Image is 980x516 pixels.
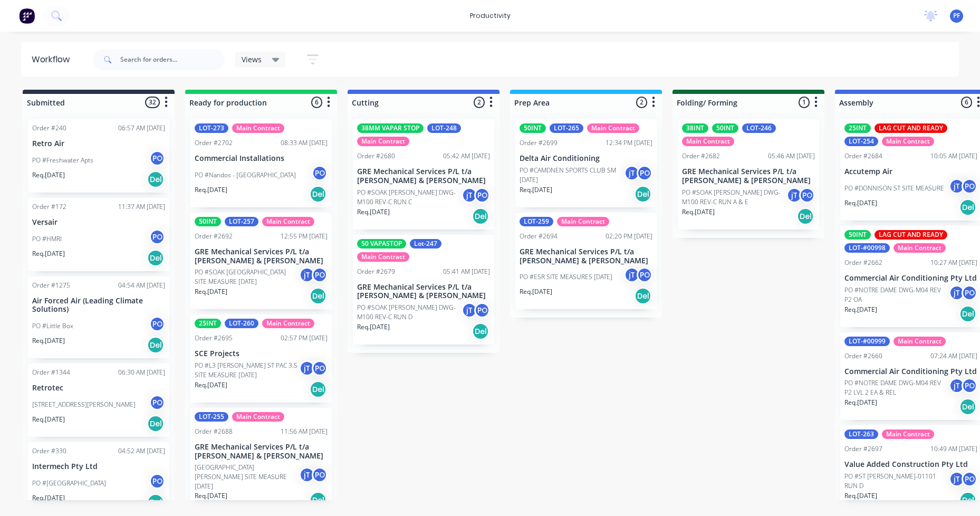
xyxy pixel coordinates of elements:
[742,123,776,133] div: LOT-246
[844,243,890,253] div: LOT-#00998
[357,303,462,322] p: PO #SOAK [PERSON_NAME] DWG-M100 REV-C RUN D
[844,429,878,439] div: LOT-263
[520,154,652,163] p: Delta Air Conditioning
[120,49,225,70] input: Search for orders...
[606,138,652,148] div: 12:34 PM [DATE]
[799,187,815,203] div: PO
[474,187,490,203] div: PO
[682,123,708,133] div: 38INT
[520,272,612,282] p: PO #ESR SITE MEASURES [DATE]
[844,491,877,501] p: Req. [DATE]
[875,123,947,133] div: LAG CUT AND READY
[959,492,976,509] div: Del
[310,288,326,304] div: Del
[32,123,66,133] div: Order #240
[357,322,390,332] p: Req. [DATE]
[195,154,328,163] p: Commercial Installations
[520,247,652,265] p: GRE Mechanical Services P/L t/a [PERSON_NAME] & [PERSON_NAME]
[462,302,477,318] div: jT
[195,185,227,195] p: Req. [DATE]
[930,351,977,361] div: 07:24 AM [DATE]
[32,234,62,244] p: PO #HMRI
[443,151,490,161] div: 05:42 AM [DATE]
[844,472,949,491] p: PO #ST [PERSON_NAME]-01101 RUN D
[682,137,734,146] div: Main Contract
[678,119,819,230] div: 38INT50INTLOT-246Main ContractOrder #268205:46 AM [DATE]GRE Mechanical Services P/L t/a [PERSON_N...
[357,151,395,161] div: Order #2680
[195,463,299,491] p: [GEOGRAPHIC_DATA][PERSON_NAME] SITE MEASURE [DATE]
[32,415,65,424] p: Req. [DATE]
[606,232,652,241] div: 02:20 PM [DATE]
[844,285,949,304] p: PO #NOTRE DAME DWG-M04 REV P2 OA
[930,444,977,454] div: 10:49 AM [DATE]
[844,460,977,469] p: Value Added Construction Pty Ltd
[32,321,73,331] p: PO #Little Box
[357,239,406,249] div: 50 VAPASTOP
[118,202,165,212] div: 11:37 AM [DATE]
[195,267,299,286] p: PO #SOAK [GEOGRAPHIC_DATA] SITE MEASURE [DATE]
[959,305,976,322] div: Del
[310,492,326,509] div: Del
[443,267,490,276] div: 05:41 AM [DATE]
[147,415,164,432] div: Del
[472,323,489,340] div: Del
[797,208,814,225] div: Del
[118,368,165,377] div: 06:30 AM [DATE]
[357,123,424,133] div: 38MM VAPAR STOP
[299,267,315,283] div: jT
[195,443,328,461] p: GRE Mechanical Services P/L t/a [PERSON_NAME] & [PERSON_NAME]
[32,249,65,259] p: Req. [DATE]
[225,319,258,328] div: LOT-260
[195,217,221,226] div: 50INT
[118,446,165,456] div: 04:52 AM [DATE]
[515,119,657,207] div: 50INTLOT-265Main ContractOrder #269912:34 PM [DATE]Delta Air ConditioningPO #CAMDNEN SPORTS CLUB ...
[844,151,882,161] div: Order #2684
[190,213,332,310] div: 50INTLOT-257Main ContractOrder #269212:55 PM [DATE]GRE Mechanical Services P/L t/a [PERSON_NAME] ...
[32,202,66,212] div: Order #172
[32,297,165,314] p: Air Forced Air (Leading Climate Solutions)
[312,467,328,483] div: PO
[357,267,395,276] div: Order #2679
[682,207,715,217] p: Req. [DATE]
[462,187,477,203] div: jT
[959,199,976,216] div: Del
[844,274,977,283] p: Commercial Air Conditioning Pty Ltd
[32,170,65,180] p: Req. [DATE]
[281,138,328,148] div: 08:33 AM [DATE]
[195,349,328,358] p: SCE Projects
[962,178,977,194] div: PO
[882,429,934,439] div: Main Contract
[19,8,35,24] img: Factory
[32,384,165,393] p: Retrotec
[32,493,65,503] p: Req. [DATE]
[410,239,441,249] div: Lot-247
[624,165,640,181] div: jT
[520,123,546,133] div: 50INT
[474,302,490,318] div: PO
[195,427,233,436] div: Order #2688
[190,314,332,403] div: 25INTLOT-260Main ContractOrder #269502:57 PM [DATE]SCE ProjectsPO #L3 [PERSON_NAME] ST PAC 3.5 SI...
[930,151,977,161] div: 10:05 AM [DATE]
[28,119,169,193] div: Order #24006:57 AM [DATE]Retro AirPO #Freshwater AptsPOReq.[DATE]Del
[844,444,882,454] div: Order #2697
[28,198,169,271] div: Order #17211:37 AM [DATE]VersairPO #HMRIPOReq.[DATE]Del
[953,11,960,21] span: PF
[232,123,284,133] div: Main Contract
[427,123,461,133] div: LOT-248
[195,138,233,148] div: Order #2702
[312,165,328,181] div: PO
[32,156,93,165] p: PO #Freshwater Apts
[353,119,494,230] div: 38MM VAPAR STOPLOT-248Main ContractOrder #268005:42 AM [DATE]GRE Mechanical Services P/L t/a [PER...
[32,446,66,456] div: Order #330
[844,398,877,407] p: Req. [DATE]
[32,479,106,488] p: PO #[GEOGRAPHIC_DATA]
[637,267,652,283] div: PO
[635,186,651,203] div: Del
[32,218,165,227] p: Versair
[844,337,890,346] div: LOT-#00999
[281,232,328,241] div: 12:55 PM [DATE]
[32,462,165,471] p: Intermech Pty Ltd
[465,8,516,24] div: productivity
[962,471,977,487] div: PO
[225,217,258,226] div: LOT-257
